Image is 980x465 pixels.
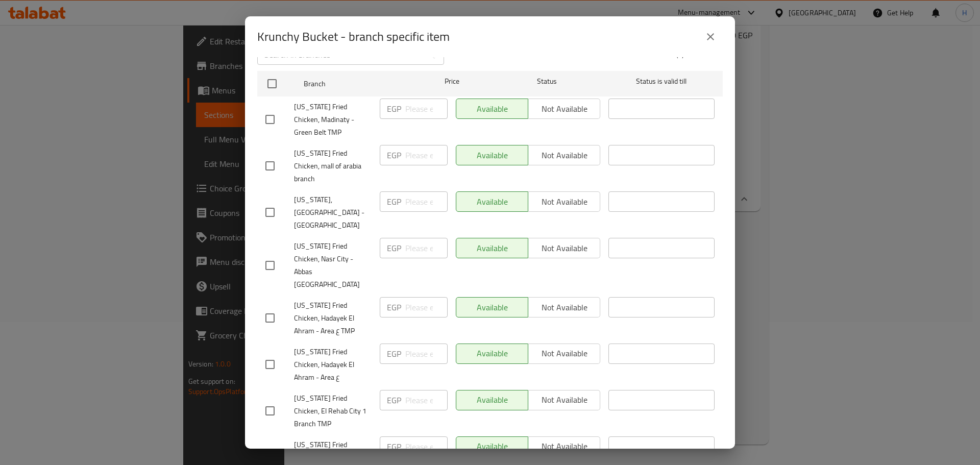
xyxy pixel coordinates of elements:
[405,145,448,165] input: Please enter price
[294,299,372,337] span: [US_STATE] Fried Chicken, Hadayek El Ahram - Area ع TMP
[405,297,448,317] input: Please enter price
[294,392,372,430] span: [US_STATE] Fried Chicken, El Rehab City 1 Branch TMP
[608,75,715,88] span: Status is valid till
[405,344,448,364] input: Please enter price
[405,436,448,457] input: Please enter price
[294,346,372,384] span: [US_STATE] Fried Chicken, Hadayek El Ahram - Area ع
[387,195,401,208] p: EGP
[294,240,372,291] span: [US_STATE] Fried Chicken, Nasr City - Abbas [GEOGRAPHIC_DATA]
[405,191,448,212] input: Please enter price
[494,75,600,88] span: Status
[405,238,448,258] input: Please enter price
[387,348,401,360] p: EGP
[387,301,401,313] p: EGP
[387,103,401,115] p: EGP
[294,193,372,232] span: [US_STATE], [GEOGRAPHIC_DATA] - [GEOGRAPHIC_DATA]
[647,50,723,60] p: 0 branche(s) are selected
[387,242,401,254] p: EGP
[257,29,450,45] h2: Krunchy Bucket - branch specific item
[387,394,401,406] p: EGP
[405,99,448,119] input: Please enter price
[698,25,723,49] button: close
[304,78,410,90] span: Branch
[294,147,372,185] span: [US_STATE] Fried Chicken, mall of arabia branch
[387,440,401,453] p: EGP
[405,390,448,410] input: Please enter price
[294,101,372,139] span: [US_STATE] Fried Chicken, Madinaty - Green Belt TMP
[387,149,401,161] p: EGP
[418,75,486,88] span: Price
